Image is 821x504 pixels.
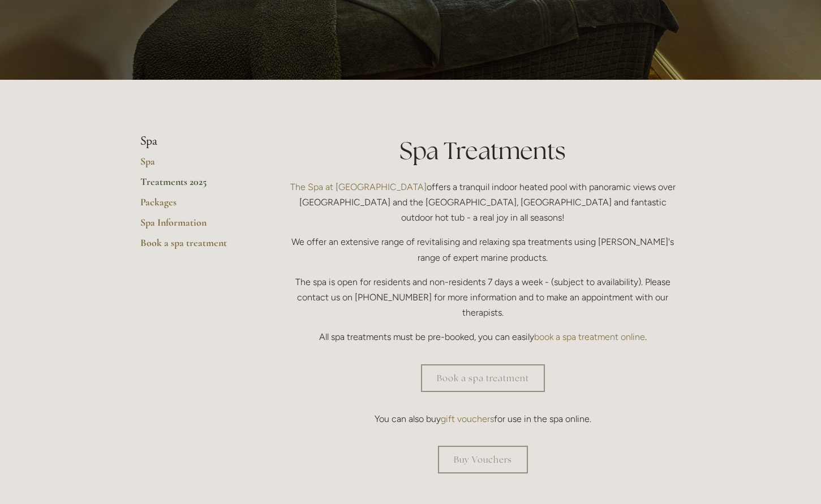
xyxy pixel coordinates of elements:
h1: Spa Treatments [285,134,681,167]
a: Book a spa treatment [140,236,248,257]
p: All spa treatments must be pre-booked, you can easily . [285,329,681,344]
a: Spa Information [140,216,248,236]
p: You can also buy for use in the spa online. [285,411,681,427]
a: Spa [140,155,248,175]
a: The Spa at [GEOGRAPHIC_DATA] [290,182,427,192]
p: The spa is open for residents and non-residents 7 days a week - (subject to availability). Please... [285,274,681,321]
li: Spa [140,134,248,149]
a: Treatments 2025 [140,175,248,196]
p: offers a tranquil indoor heated pool with panoramic views over [GEOGRAPHIC_DATA] and the [GEOGRAP... [285,179,681,226]
a: Book a spa treatment [421,364,545,392]
p: We offer an extensive range of revitalising and relaxing spa treatments using [PERSON_NAME]'s ran... [285,234,681,265]
a: Packages [140,196,248,216]
a: book a spa treatment online [534,331,645,342]
a: Buy Vouchers [438,446,528,473]
a: gift vouchers [441,413,494,424]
